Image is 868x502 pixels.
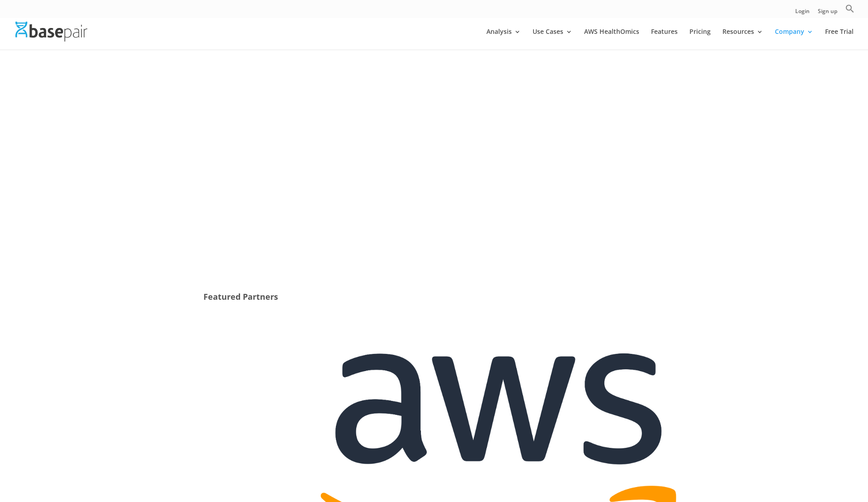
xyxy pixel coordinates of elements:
span: At Basepair, we believe in the strength of collaboration and the transformative potential that pa... [190,112,678,163]
a: Sign up [818,9,837,18]
strong: Unleashing the Power of Partnerships [305,87,564,106]
a: Pricing [689,28,711,50]
strong: Basepair Partner Program (BPP) [450,144,550,153]
strong: Featured Partners [203,291,278,302]
a: Resources [722,28,763,50]
a: Search Icon Link [845,4,854,18]
a: AWS HealthOmics [584,28,639,50]
a: Become a partner [387,195,481,218]
a: Company [775,28,813,50]
img: Basepair [15,22,87,41]
svg: Search [845,4,854,13]
a: Login [795,9,810,18]
a: Features [651,28,678,50]
a: Analysis [486,28,521,50]
a: Use Cases [533,28,572,50]
a: Free Trial [825,28,854,50]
